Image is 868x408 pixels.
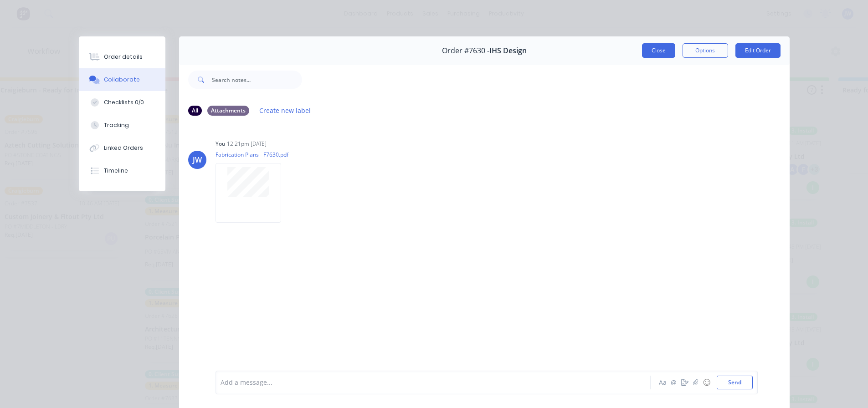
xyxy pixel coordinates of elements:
[79,114,165,137] button: Tracking
[104,76,140,84] div: Collaborate
[701,377,712,388] button: ☺
[642,43,675,58] button: Close
[216,140,225,148] div: You
[212,71,302,89] input: Search notes...
[79,46,165,68] button: Order details
[227,140,267,148] div: 12:21pm [DATE]
[657,377,668,388] button: Aa
[104,53,143,61] div: Order details
[104,144,143,152] div: Linked Orders
[79,137,165,159] button: Linked Orders
[683,43,728,58] button: Options
[207,106,249,116] div: Attachments
[735,43,781,58] button: Edit Order
[188,106,202,116] div: All
[717,376,753,389] button: Send
[104,121,129,129] div: Tracking
[79,68,165,91] button: Collaborate
[79,91,165,114] button: Checklists 0/0
[193,154,202,165] div: JW
[489,46,527,55] span: IHS Design
[216,151,290,158] p: Fabrication Plans - F7630.pdf
[79,159,165,182] button: Timeline
[442,46,489,55] span: Order #7630 -
[668,377,679,388] button: @
[104,98,144,107] div: Checklists 0/0
[255,104,316,117] button: Create new label
[104,167,128,175] div: Timeline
